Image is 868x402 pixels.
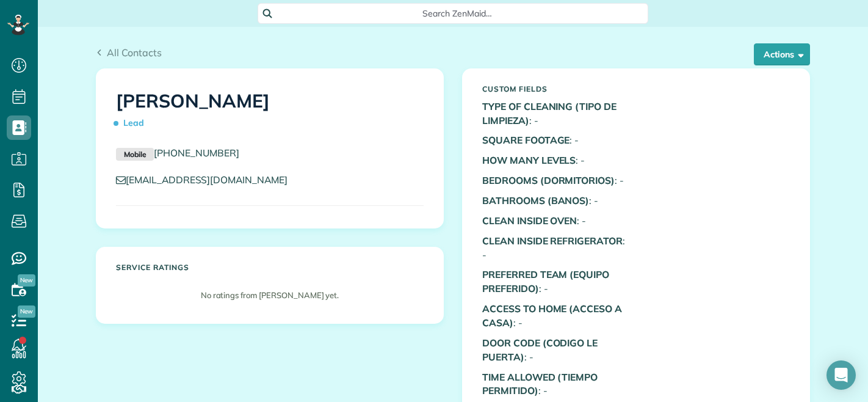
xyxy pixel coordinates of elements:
b: ACCESS TO HOME (ACCESO A CASA) [482,302,622,329]
p: : - [482,133,627,147]
a: Mobile[PHONE_NUMBER] [116,147,239,159]
b: TIME ALLOWED (TIEMPO PERMITIDO) [482,371,598,397]
p: : - [482,268,627,296]
b: PREFERRED TEAM (EQUIPO PREFERIDO) [482,268,609,294]
p: : - [482,214,627,228]
p: : - [482,336,627,364]
b: CLEAN INSIDE REFRIGERATOR [482,235,623,247]
b: BATHROOMS (BANOS) [482,194,589,206]
div: Open Intercom Messenger [826,360,856,390]
p: : - [482,153,627,167]
span: All Contacts [107,46,162,59]
small: Mobile [116,148,154,161]
p: : - [482,234,627,262]
b: BEDROOMS (DORMITORIOS) [482,174,615,186]
b: HOW MANY LEVELS [482,154,576,166]
a: [EMAIL_ADDRESS][DOMAIN_NAME] [116,174,299,186]
span: Lead [116,112,149,134]
p: No ratings from [PERSON_NAME] yet. [122,290,418,301]
b: CLEAN INSIDE OVEN [482,214,577,227]
p: : - [482,174,627,188]
span: New [18,274,35,287]
b: TYPE OF CLEANING (TIPO DE LIMPIEZA) [482,100,617,126]
p: : - [482,370,627,398]
p: : - [482,302,627,330]
span: New [18,305,35,318]
b: DOOR CODE (CODIGO LE PUERTA) [482,337,598,363]
h1: [PERSON_NAME] [116,91,424,134]
p: : - [482,194,627,208]
a: All Contacts [96,45,162,60]
h5: Custom Fields [482,85,627,93]
button: Actions [754,43,810,65]
h5: Service ratings [116,263,424,271]
b: SQUARE FOOTAGE [482,134,570,146]
p: : - [482,100,627,128]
